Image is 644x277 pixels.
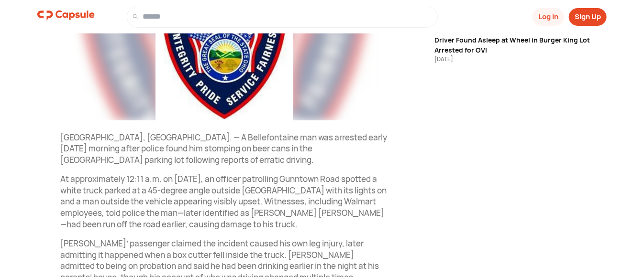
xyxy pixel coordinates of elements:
button: Sign Up [569,8,607,26]
button: Log In [533,8,564,26]
p: At approximately 12:11 a.m. on [DATE], an officer patrolling Gunntown Road spotted a white truck ... [60,173,389,230]
p: [GEOGRAPHIC_DATA], [GEOGRAPHIC_DATA]. — A Bellefontaine man was arrested early [DATE] morning aft... [60,132,389,166]
div: [DATE] [434,55,607,64]
div: Driver Found Asleep at Wheel in Burger King Lot Arrested for OVI [434,35,607,55]
a: logo [37,6,95,28]
img: logo [37,6,95,25]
